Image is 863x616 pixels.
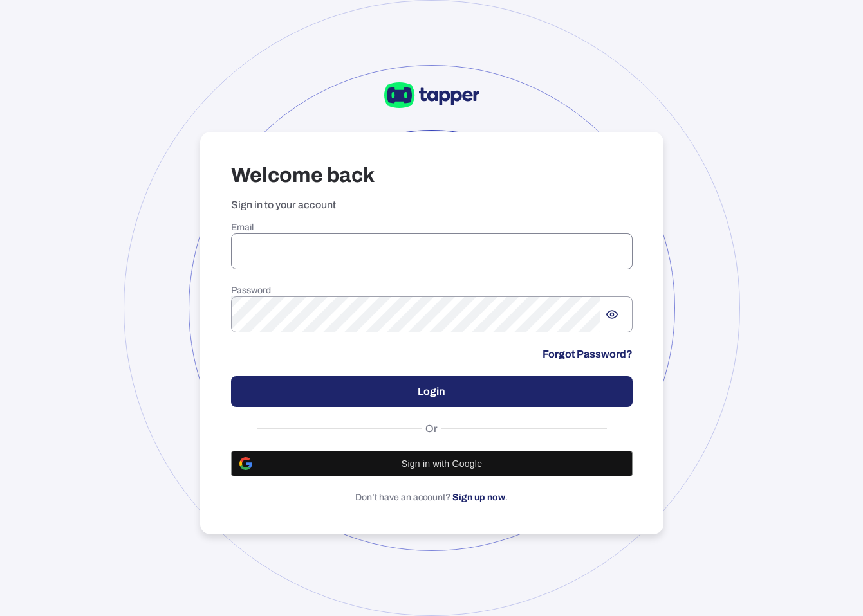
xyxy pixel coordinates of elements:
[600,303,624,326] button: Show password
[452,493,505,502] a: Sign up now
[422,422,441,435] span: Or
[260,458,624,469] span: Sign in with Google
[231,222,633,233] h6: Email
[231,451,633,476] button: Sign in with Google
[543,348,633,361] a: Forgot Password?
[231,285,633,296] h6: Password
[231,199,633,212] p: Sign in to your account
[231,492,633,503] p: Don’t have an account? .
[231,376,633,407] button: Login
[231,163,633,188] h3: Welcome back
